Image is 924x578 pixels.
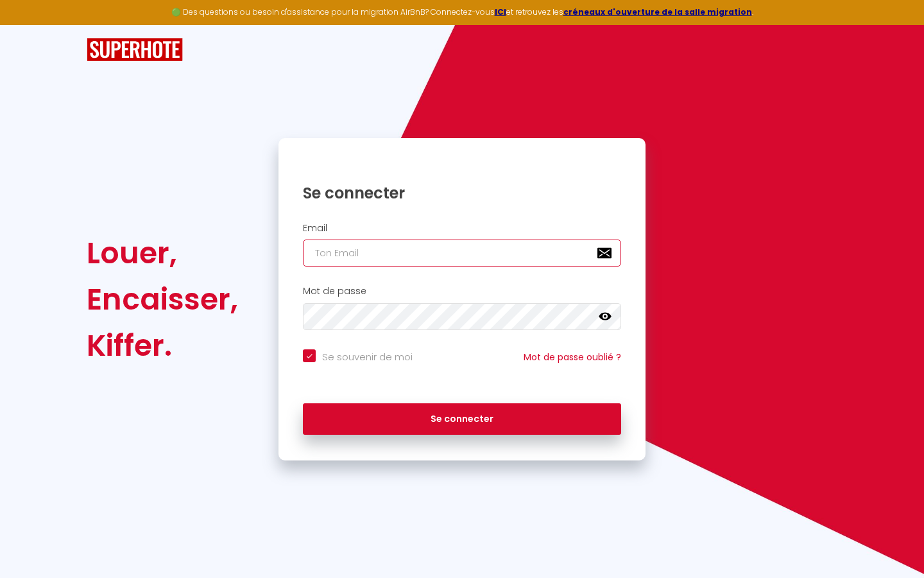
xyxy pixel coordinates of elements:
[303,183,621,203] h1: Se connecter
[303,403,621,435] button: Se connecter
[303,240,621,267] input: Ton Email
[563,6,752,17] a: créneaux d'ouverture de la salle migration
[87,322,238,369] div: Kiffer.
[524,351,621,363] a: Mot de passe oublié ?
[303,223,621,234] h2: Email
[87,230,238,276] div: Louer,
[303,286,621,297] h2: Mot de passe
[87,276,238,322] div: Encaisser,
[495,6,506,17] a: ICI
[87,38,183,62] img: SuperHote logo
[10,5,49,44] button: Ouvrir le widget de chat LiveChat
